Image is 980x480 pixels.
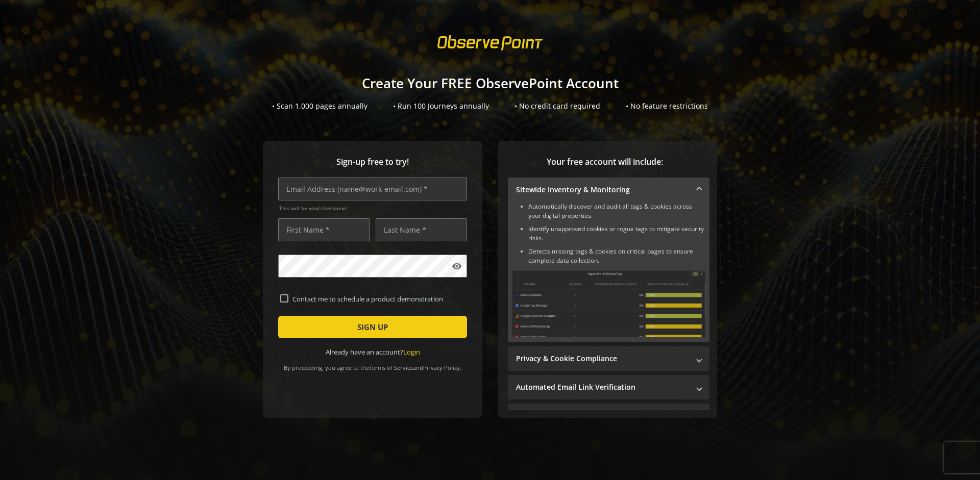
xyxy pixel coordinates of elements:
li: Detects missing tags & cookies on critical pages to ensure complete data collection. [528,247,705,265]
div: Already have an account? [278,347,467,357]
div: • No feature restrictions [626,101,708,111]
input: Last Name * [376,218,467,241]
span: SIGN UP [357,318,388,336]
input: Email Address (name@work-email.com) * [278,178,467,200]
li: Automatically discover and audit all tags & cookies across your digital properties. [528,202,705,220]
img: Sitewide Inventory & Monitoring [512,270,705,337]
div: Sitewide Inventory & Monitoring [508,202,709,342]
mat-panel-title: Privacy & Cookie Compliance [516,353,689,364]
span: Sign-up free to try! [278,156,467,168]
mat-expansion-panel-header: Privacy & Cookie Compliance [508,346,709,371]
mat-expansion-panel-header: Automated Email Link Verification [508,375,709,399]
span: Your free account will include: [508,156,702,168]
button: SIGN UP [278,316,467,338]
a: Login [403,347,420,357]
div: By proceeding, you agree to the and . [278,357,467,371]
mat-panel-title: Automated Email Link Verification [516,382,689,392]
mat-icon: visibility [452,261,462,271]
mat-expansion-panel-header: Performance Monitoring with Web Vitals [508,403,709,428]
li: Identify unapproved cookies or rogue tags to mitigate security risks. [528,224,705,243]
div: • Scan 1,000 pages annually [272,101,367,111]
span: This will be your Username [279,205,467,212]
mat-expansion-panel-header: Sitewide Inventory & Monitoring [508,178,709,202]
mat-panel-title: Sitewide Inventory & Monitoring [516,185,689,195]
label: Contact me to schedule a product demonstration [288,294,465,304]
a: Privacy Policy [423,364,460,371]
input: First Name * [278,218,370,241]
a: Terms of Service [369,364,413,371]
div: • Run 100 Journeys annually [393,101,489,111]
div: • No credit card required [514,101,600,111]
